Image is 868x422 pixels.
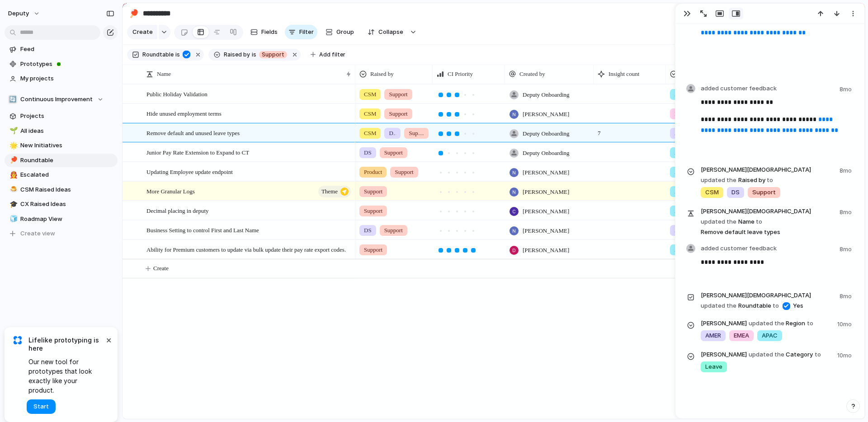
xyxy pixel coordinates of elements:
div: 🎓CX Raised Ideas [5,197,118,211]
button: Add filter [305,48,351,61]
span: CX Raised Ideas [20,200,114,209]
a: Prototypes [5,57,118,71]
span: Deputy Onboarding [523,90,570,99]
span: Group [336,28,354,37]
span: Add filter [319,51,345,59]
button: Start [27,399,56,414]
button: theme [318,186,351,197]
div: 🏓 [129,7,139,19]
a: 🌱All ideas [5,124,118,138]
span: [PERSON_NAME] [701,350,747,359]
a: 🌟New Initiatives [5,139,118,152]
span: Remove default and unused leave types [146,127,240,138]
span: Filter [299,28,314,37]
span: AMER [675,226,692,235]
span: Support [409,129,424,138]
span: Roundtable [20,156,114,165]
button: 🍮 [8,185,17,194]
span: Support [364,187,382,196]
span: updated the [701,301,736,310]
span: 8mo [840,290,854,301]
a: 👨‍🚒Escalated [5,168,118,182]
button: Filter [285,25,317,39]
span: APAC [675,148,689,157]
button: 🌟 [8,141,17,150]
span: updated the [749,319,784,328]
span: Support [389,109,407,118]
div: 👨‍🚒 [9,170,16,180]
a: My projects [5,72,118,85]
span: APAC [675,245,689,254]
button: 👨‍🚒 [8,170,17,179]
span: AMER [675,129,692,138]
a: Projects [5,109,118,123]
span: Create view [20,229,55,238]
span: CSM [705,188,719,197]
span: Continuous Improvement [20,95,93,104]
span: DS [364,226,372,235]
span: Raised by [370,70,394,79]
button: Create [127,25,157,39]
span: 8mo [840,164,854,175]
span: 7 [594,124,604,138]
span: Name [157,70,171,79]
span: added customer feedback [701,244,777,252]
span: 8mo [840,245,854,254]
span: [PERSON_NAME] [523,246,569,255]
span: to [767,176,773,185]
span: 10mo [837,349,854,360]
span: My projects [20,74,114,83]
span: to [815,350,821,359]
span: Roadmap View [20,215,114,224]
span: Raised by [701,164,834,199]
span: Roundtable [142,51,174,59]
a: 🏓Roundtable [5,154,118,167]
button: 🏓 [8,156,17,165]
span: [PERSON_NAME] [523,110,569,119]
div: 🍮 [9,184,16,195]
div: 🌱 [9,126,16,136]
span: Support [262,51,284,59]
span: Leave [705,362,722,371]
span: AMER [705,331,721,340]
span: CSM Raised Ideas [20,185,114,194]
div: 🧊 [9,214,16,224]
span: Product [364,168,382,177]
span: is [252,51,256,59]
span: is [175,51,180,59]
span: More Granular Logs [146,186,195,196]
button: Dismiss [103,334,114,345]
button: 🧊 [8,215,17,224]
span: Roundtable [701,290,834,311]
span: DS [389,129,396,138]
button: is [174,50,182,60]
span: Escalated [20,170,114,179]
span: Region [701,318,832,342]
span: Support [384,226,403,235]
span: EMEA [734,331,749,340]
span: Support [364,206,382,216]
a: 🍮CSM Raised Ideas [5,183,118,197]
button: 🌱 [8,127,17,136]
span: Category [701,349,832,373]
span: [PERSON_NAME][DEMOGRAPHIC_DATA] [701,207,811,216]
span: Lifelike prototyping is here [28,336,104,352]
span: [PERSON_NAME] [523,168,569,177]
span: Our new tool for prototypes that look exactly like your product. [28,357,104,395]
span: [PERSON_NAME] [523,207,569,216]
span: to [773,301,779,310]
span: [PERSON_NAME] [523,188,569,197]
button: deputy [4,6,45,21]
span: APAC [675,187,689,196]
a: Feed [5,42,118,56]
span: deputy [8,9,29,18]
span: Support [384,148,403,157]
span: Business Setting to control First and Last Name [146,225,259,235]
span: Ability for Premium customers to update via bulk update their pay rate export codes. [146,244,346,254]
span: APAC [675,90,689,99]
span: Deputy Onboarding [523,149,570,158]
span: updated the [701,217,736,226]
